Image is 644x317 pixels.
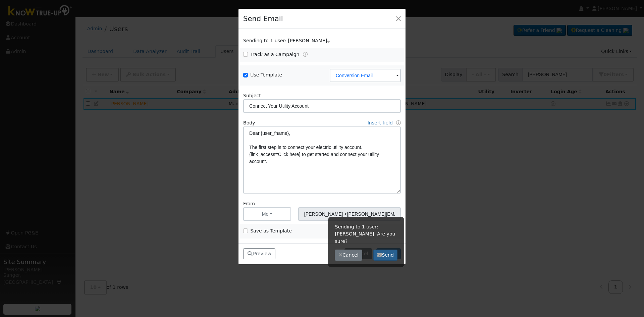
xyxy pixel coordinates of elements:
label: From [243,200,255,207]
input: Use Template [243,73,248,77]
div: Show users [240,37,405,44]
button: Cancel [335,250,362,261]
button: Preview [243,248,275,260]
button: Me [243,207,291,221]
label: Use Template [250,71,282,78]
button: Send [373,250,398,261]
h4: Send Email [243,13,283,24]
a: Tracking Campaigns [303,52,308,57]
a: Insert field [368,120,393,125]
input: Save as Template [243,228,248,233]
a: Fields [396,120,401,125]
label: Body [243,119,255,126]
label: Track as a Campaign [250,51,299,58]
input: Track as a Campaign [243,52,248,57]
label: Save as Template [250,227,292,234]
p: Sending to 1 user: [PERSON_NAME]. Are you sure? [335,223,397,245]
label: Subject [243,92,261,99]
input: Select a Template [330,69,401,82]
